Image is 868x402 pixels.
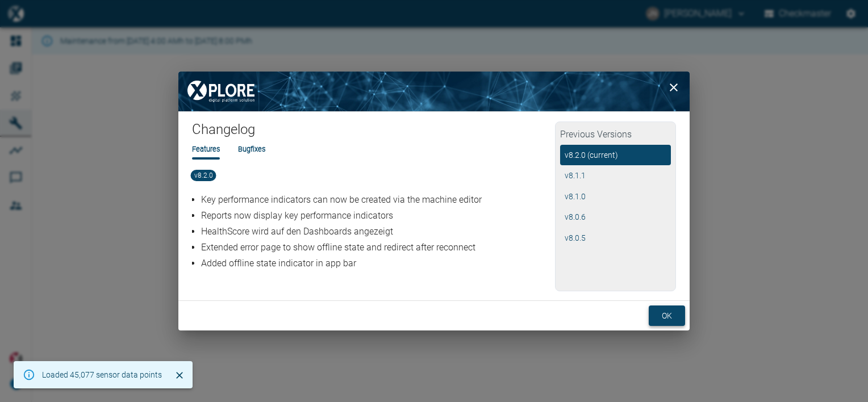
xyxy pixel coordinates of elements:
button: ok [649,305,685,326]
button: close [662,76,685,99]
p: HealthScore wird auf den Dashboards angezeigt [201,225,552,238]
p: Key performance indicators can now be created via the machine editor [201,193,552,207]
button: v8.0.5 [560,228,671,249]
button: v8.1.0 [560,186,671,207]
button: v8.0.6 [560,207,671,228]
p: Added offline state indicator in app bar [201,257,552,270]
li: Features [192,144,220,154]
button: v8.2.0 (current) [560,145,671,166]
span: v8.2.0 [191,170,216,181]
img: XPLORE Logo [178,72,264,111]
h2: Previous Versions [560,127,671,145]
p: Extended error page to show offline state and redirect after reconnect [201,241,552,254]
button: v8.1.1 [560,165,671,186]
button: Close [171,367,188,384]
p: Reports now display key performance indicators [201,209,552,223]
h1: Changelog [192,121,555,144]
img: background image [178,72,690,111]
div: Loaded 45,077 sensor data points [42,365,162,385]
li: Bugfixes [238,144,265,154]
